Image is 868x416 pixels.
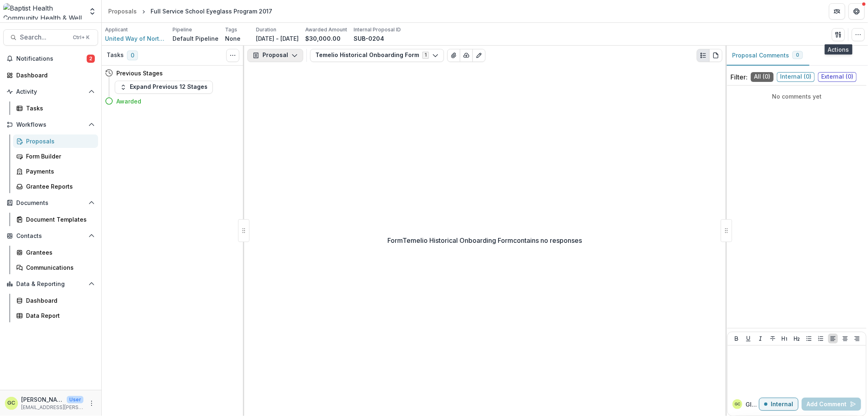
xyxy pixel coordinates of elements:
[730,72,748,82] p: Filter:
[852,334,862,343] button: Align Right
[107,52,124,59] h3: Tasks
[472,49,485,62] button: Edit as form
[26,311,92,320] div: Data Report
[8,401,15,406] div: Glenwood Charles
[87,398,96,408] button: More
[816,334,826,343] button: Ordered List
[116,69,163,77] h4: Previous Stages
[21,395,63,404] p: [PERSON_NAME]
[256,34,299,43] p: [DATE] - [DATE]
[71,33,91,42] div: Ctrl + K
[305,26,347,33] p: Awarded Amount
[13,101,98,115] a: Tasks
[796,52,799,58] span: 0
[16,121,85,128] span: Workflows
[3,277,98,291] button: Open Data & Reporting
[115,81,213,94] button: Expand Previous 12 Stages
[768,334,778,343] button: Strike
[771,401,793,408] p: Internal
[3,196,98,209] button: Open Documents
[26,137,92,145] div: Proposals
[105,5,140,17] a: Proposals
[709,49,722,62] button: PDF view
[726,46,809,66] button: Proposal Comments
[792,334,802,343] button: Heading 2
[3,118,98,131] button: Open Workflows
[13,134,98,148] a: Proposals
[756,334,765,343] button: Italicize
[447,49,460,62] button: View Attached Files
[173,26,192,33] p: Pipeline
[247,49,303,62] button: Proposal
[256,26,276,33] p: Duration
[388,236,582,245] p: Form Temelio Historical Onboarding Form contains no responses
[354,26,401,33] p: Internal Proposal ID
[151,7,272,15] div: Full Service School Eyeglass Program 2017
[16,55,87,62] span: Notifications
[3,29,98,46] button: Search...
[225,34,241,43] p: None
[13,261,98,274] a: Communications
[751,72,774,82] span: All ( 0 )
[16,88,85,95] span: Activity
[804,334,814,343] button: Bullet List
[13,246,98,259] a: Grantees
[13,150,98,163] a: Form Builder
[746,400,759,409] p: Glenwood C
[13,165,98,178] a: Payments
[225,26,237,33] p: Tags
[13,213,98,226] a: Document Templates
[16,233,85,240] span: Contacts
[87,3,98,20] button: Open entity switcher
[67,396,83,403] p: User
[777,72,815,82] span: Internal ( 0 )
[697,49,710,62] button: Plaintext view
[730,92,863,101] p: No comments yet
[840,334,850,343] button: Align Center
[26,167,92,176] div: Payments
[828,334,838,343] button: Align Left
[226,49,239,62] button: Toggle View Cancelled Tasks
[3,68,98,82] a: Dashboard
[310,49,444,62] button: Temelio Historical Onboarding Form1
[26,248,92,257] div: Grantees
[3,85,98,98] button: Open Activity
[13,294,98,307] a: Dashboard
[13,180,98,193] a: Grantee Reports
[173,34,219,43] p: Default Pipeline
[3,52,98,65] button: Notifications2
[829,3,845,20] button: Partners
[13,309,98,322] a: Data Report
[26,104,92,112] div: Tasks
[127,51,138,60] span: 0
[735,402,740,406] div: Glenwood Charles
[105,26,128,33] p: Applicant
[108,7,137,15] div: Proposals
[848,3,865,20] button: Get Help
[732,334,741,343] button: Bold
[780,334,789,343] button: Heading 1
[26,296,92,305] div: Dashboard
[26,152,92,161] div: Form Builder
[26,215,92,224] div: Document Templates
[743,334,753,343] button: Underline
[116,97,141,106] h4: Awarded
[16,71,92,79] div: Dashboard
[20,33,68,41] span: Search...
[26,182,92,191] div: Grantee Reports
[16,281,85,288] span: Data & Reporting
[759,398,798,411] button: Internal
[16,200,85,207] span: Documents
[3,3,83,20] img: Baptist Health Community Health & Well Being logo
[305,34,341,43] p: $30,000.00
[26,263,92,272] div: Communications
[354,34,384,43] p: SUB-0204
[21,404,83,411] p: [EMAIL_ADDRESS][PERSON_NAME][DOMAIN_NAME]
[87,55,95,63] span: 2
[818,72,857,82] span: External ( 0 )
[105,5,275,17] nav: breadcrumb
[802,398,861,411] button: Add Comment
[3,229,98,242] button: Open Contacts
[105,34,166,43] a: United Way of Northeast [US_STATE], Inc.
